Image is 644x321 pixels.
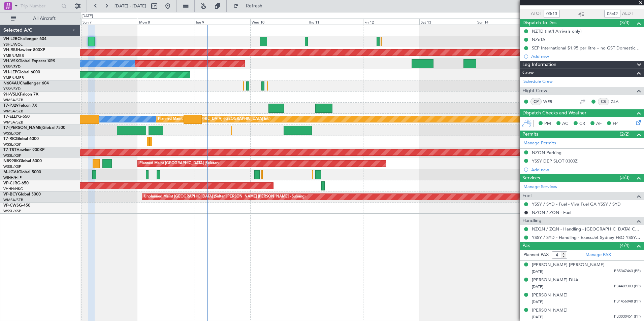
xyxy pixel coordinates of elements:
span: AC [562,120,568,127]
button: Refresh [230,1,270,11]
div: Tue 9 [194,19,250,25]
span: All Aircraft [18,16,71,21]
span: VP-BCY [3,192,18,197]
span: PB1456048 (PP) [614,299,641,305]
span: Dispatch To-Dos [522,19,556,27]
a: YSSY/SYD [3,86,21,92]
a: 9H-VSLKFalcon 7X [3,93,38,97]
div: Unplanned Maint [GEOGRAPHIC_DATA] (Sultan [PERSON_NAME] [PERSON_NAME] - Subang) [144,192,305,202]
span: T7-RIC [3,137,16,141]
a: NZQN / ZQN - Handling - [GEOGRAPHIC_DATA] Corporate Jet Services NZQN / ZQN [532,226,641,232]
a: VP-CJRG-650 [3,181,29,185]
div: Planned Maint [GEOGRAPHIC_DATA] (Seletar) [139,158,219,169]
div: Wed 10 [250,19,307,25]
a: WMSA/SZB [3,198,23,203]
span: (2/2) [620,131,630,138]
span: Leg Information [522,61,556,69]
div: Add new [531,53,641,59]
div: Sun 14 [476,19,532,25]
a: Manage Services [523,184,557,190]
a: YMEN/MEB [3,75,24,80]
a: VH-LEPGlobal 6000 [3,70,40,74]
span: N604AU [3,81,20,85]
div: Fri 12 [363,19,419,25]
a: WSSL/XSP [3,153,21,158]
span: T7-PJ29 [3,104,19,108]
a: YSHL/WOL [3,42,23,47]
div: CP [530,98,542,105]
span: (3/3) [620,174,630,181]
span: Services [522,174,540,182]
a: YSSY / SYD - Fuel - Viva Fuel GA YSSY / SYD [532,201,621,207]
div: [PERSON_NAME] [532,307,568,314]
span: 9H-VSLK [3,93,20,97]
span: VP-CWS [3,204,19,208]
a: T7-[PERSON_NAME]Global 7500 [3,126,65,130]
span: T7-ELLY [3,115,18,119]
span: CR [579,120,585,127]
div: Thu 11 [307,19,363,25]
a: WMSA/SZB [3,120,23,125]
a: WSSL/XSP [3,209,21,214]
label: Planned PAX [523,252,549,258]
a: YMEN/MEB [3,53,24,58]
a: WER [543,99,558,105]
span: ALDT [622,10,633,17]
span: Handling [522,217,542,225]
a: VH-L2BChallenger 604 [3,37,46,41]
div: Sun 7 [81,19,137,25]
div: YSSY DEP SLOT 0300Z [532,158,578,164]
span: VH-VSK [3,59,18,63]
span: VH-RIU [3,48,17,52]
a: YSSY / SYD - Handling - ExecuJet Sydney FBO YSSY / SYD [532,235,641,240]
span: [DATE] - [DATE] [115,3,146,9]
span: Permits [522,131,538,138]
a: T7-PJ29Falcon 7X [3,104,37,108]
span: T7-TST [3,148,17,152]
span: Fuel [522,192,532,200]
span: Flight Crew [522,87,547,95]
a: VH-VSKGlobal Express XRS [3,59,55,63]
a: T7-TSTHawker 900XP [3,148,44,152]
a: VP-BCYGlobal 5000 [3,192,41,197]
span: Dispatch Checks and Weather [522,109,586,117]
button: All Aircraft [7,13,73,24]
div: [DATE] [82,13,93,19]
span: PM [544,120,551,127]
div: Add new [531,167,641,173]
a: Manage PAX [585,252,611,258]
span: T7-[PERSON_NAME] [3,126,42,130]
div: [PERSON_NAME] [PERSON_NAME] [532,262,605,269]
span: VH-LEP [3,70,17,74]
span: VP-CJR [3,181,17,185]
a: N604AUChallenger 604 [3,81,49,85]
a: T7-ELLYG-550 [3,115,30,119]
span: ATOT [531,10,542,17]
a: WMSA/SZB [3,109,23,114]
a: NZQN / ZQN - Fuel [532,210,571,215]
span: VH-L2B [3,37,18,41]
input: --:-- [544,10,560,18]
span: FP [613,120,618,127]
a: WIHH/HLP [3,175,22,180]
span: AF [596,120,602,127]
div: [PERSON_NAME] [532,292,568,299]
a: VHHH/HKG [3,186,23,191]
a: VP-CWSG-450 [3,204,30,208]
div: [PERSON_NAME] DUA [532,277,578,284]
a: Manage Permits [523,140,556,147]
input: --:-- [604,10,620,18]
a: WSSL/XSP [3,164,21,169]
a: WSSL/XSP [3,131,21,136]
span: (3/3) [620,19,630,26]
a: YSSY/SYD [3,64,21,69]
span: Pax [522,242,530,250]
div: Planned Maint [GEOGRAPHIC_DATA] ([GEOGRAPHIC_DATA] Intl) [158,114,270,124]
div: SEP International $1.95 per litre – no GST Domestic $2.10 per litre plus GST [532,45,641,51]
div: NZQN Parking [532,150,561,155]
div: Sat 13 [419,19,476,25]
span: PB3030451 (PP) [614,314,641,320]
span: PB5347463 (PP) [614,269,641,274]
span: [DATE] [532,315,543,320]
span: Refresh [240,4,268,8]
